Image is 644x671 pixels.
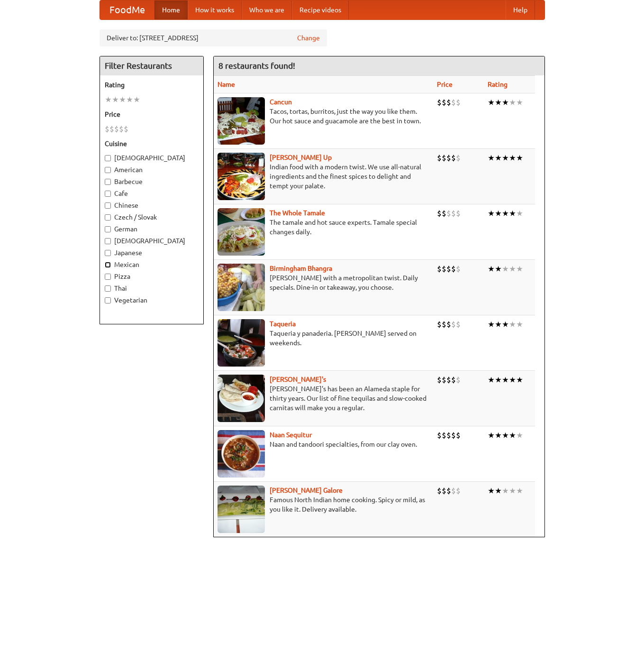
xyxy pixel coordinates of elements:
[437,375,442,385] li: $
[218,153,265,200] img: curryup.jpg
[270,376,326,383] a: [PERSON_NAME]'s
[488,264,495,274] li: ★
[218,107,429,126] p: Tacos, tortas, burritos, just the way you like them. Our hot sauce and guacamole are the best in ...
[495,430,502,441] li: ★
[516,153,523,163] li: ★
[126,94,133,105] li: ★
[105,238,111,244] input: [DEMOGRAPHIC_DATA]
[437,97,442,108] li: $
[105,139,199,148] h5: Cuisine
[437,153,442,163] li: $
[516,208,523,219] li: ★
[442,208,446,219] li: $
[292,0,349,19] a: Recipe videos
[446,375,451,385] li: $
[133,94,140,105] li: ★
[442,153,446,163] li: $
[495,208,502,219] li: ★
[105,250,111,256] input: Japanese
[502,319,509,330] li: ★
[105,295,199,305] label: Vegetarian
[506,0,535,19] a: Help
[437,81,453,88] a: Price
[218,97,265,145] img: cancun.jpg
[456,319,461,330] li: $
[446,486,451,496] li: $
[488,375,495,385] li: ★
[456,430,461,441] li: $
[509,153,516,163] li: ★
[105,202,111,209] input: Chinese
[442,319,446,330] li: $
[109,124,114,134] li: $
[495,486,502,496] li: ★
[509,97,516,108] li: ★
[297,33,320,43] a: Change
[456,375,461,385] li: $
[446,153,451,163] li: $
[270,320,296,328] a: Taqueria
[270,265,332,272] b: Birmingham Bhangra
[270,98,292,106] a: Cancun
[105,272,199,281] label: Pizza
[105,110,199,119] h5: Price
[495,153,502,163] li: ★
[516,486,523,496] li: ★
[451,486,456,496] li: $
[218,430,265,478] img: naansequitur.jpg
[495,97,502,108] li: ★
[105,236,199,246] label: [DEMOGRAPHIC_DATA]
[446,430,451,441] li: $
[442,97,446,108] li: $
[105,155,111,161] input: [DEMOGRAPHIC_DATA]
[105,153,199,163] label: [DEMOGRAPHIC_DATA]
[105,201,199,210] label: Chinese
[154,0,188,19] a: Home
[509,486,516,496] li: ★
[100,56,203,75] h4: Filter Restaurants
[188,0,242,19] a: How it works
[502,375,509,385] li: ★
[446,208,451,219] li: $
[114,124,119,134] li: $
[446,97,451,108] li: $
[509,430,516,441] li: ★
[488,97,495,108] li: ★
[218,329,429,348] p: Taqueria y panaderia. [PERSON_NAME] served on weekends.
[509,319,516,330] li: ★
[488,208,495,219] li: ★
[270,431,312,439] a: Naan Sequitur
[516,375,523,385] li: ★
[502,486,509,496] li: ★
[442,375,446,385] li: $
[270,154,332,161] b: [PERSON_NAME] Up
[442,264,446,274] li: $
[218,319,265,367] img: taqueria.jpg
[218,495,429,514] p: Famous North Indian home cooking. Spicy or mild, as you like it. Delivery available.
[105,189,199,198] label: Cafe
[105,297,111,303] input: Vegetarian
[495,264,502,274] li: ★
[456,208,461,219] li: $
[119,124,124,134] li: $
[105,80,199,90] h5: Rating
[218,61,295,70] ng-pluralize: 8 restaurants found!
[509,375,516,385] li: ★
[218,384,429,413] p: [PERSON_NAME]'s has been an Alameda staple for thirty years. Our list of fine tequilas and slow-c...
[509,208,516,219] li: ★
[437,264,442,274] li: $
[451,208,456,219] li: $
[218,486,265,533] img: currygalore.jpg
[105,177,199,186] label: Barbecue
[495,375,502,385] li: ★
[488,81,508,88] a: Rating
[451,264,456,274] li: $
[218,273,429,292] p: [PERSON_NAME] with a metropolitan twist. Daily specials. Dine-in or takeaway, you choose.
[105,167,111,173] input: American
[270,209,325,217] a: The Whole Tamale
[105,124,109,134] li: $
[105,262,111,268] input: Mexican
[495,319,502,330] li: ★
